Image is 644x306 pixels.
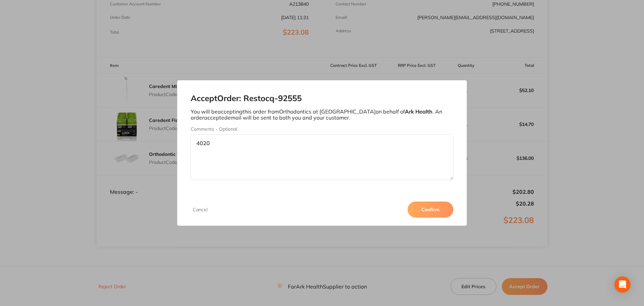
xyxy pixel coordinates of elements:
[191,134,454,180] textarea: 4020
[191,126,454,132] label: Comments - Optional
[191,108,454,121] p: You will be accepting this order from Orthodontics at [GEOGRAPHIC_DATA] on behalf of . An order a...
[405,108,432,115] b: Ark Health
[191,207,210,213] button: Cancel
[191,94,454,103] h2: Accept Order: Restocq- 92555
[614,276,631,293] div: Open Intercom Messenger
[408,202,453,218] button: Confirm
